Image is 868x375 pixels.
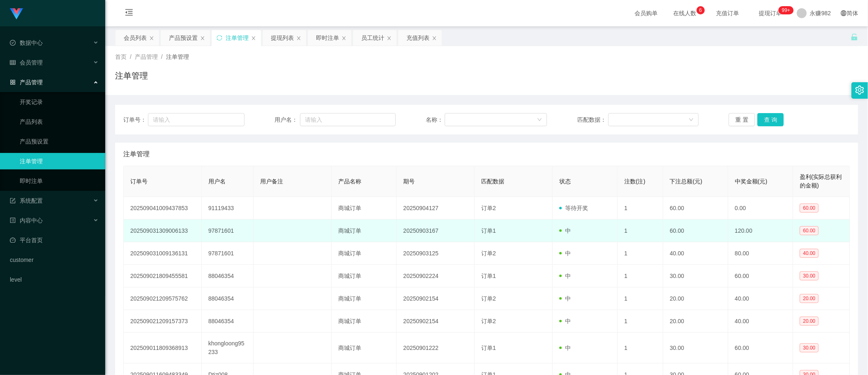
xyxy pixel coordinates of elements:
[10,60,16,65] i: 图标: table
[130,178,148,185] span: 订单号
[338,178,361,185] span: 产品名称
[202,197,254,220] td: 91119433
[10,232,99,248] a: 图标: dashboard平台首页
[624,178,645,185] span: 注数(注)
[387,36,392,41] i: 图标: close
[124,310,202,333] td: 202509021209157373
[841,10,847,16] i: 图标: global
[397,310,475,333] td: 20250902154
[403,178,415,185] span: 期号
[800,271,819,280] span: 30.00
[10,40,16,46] i: 图标: check-circle-o
[689,117,694,123] i: 图标: down
[124,242,202,265] td: 202509031009136131
[481,178,504,185] span: 匹配数据
[728,287,793,310] td: 40.00
[124,197,202,220] td: 202509041009437853
[208,178,226,185] span: 用户名
[217,35,222,41] i: 图标: sync
[166,53,189,60] span: 注单管理
[757,113,784,126] button: 查 询
[251,36,256,41] i: 图标: close
[300,113,396,126] input: 请输入
[559,318,571,324] span: 中
[397,242,475,265] td: 20250903125
[481,250,496,257] span: 订单2
[202,242,254,265] td: 97871601
[148,113,245,126] input: 请输入
[728,197,793,220] td: 0.00
[618,220,663,242] td: 1
[618,310,663,333] td: 1
[618,242,663,265] td: 1
[202,265,254,287] td: 88046354
[481,227,496,234] span: 订单1
[316,30,339,46] div: 即时注单
[20,173,99,189] a: 即时注单
[130,53,132,60] span: /
[800,226,819,235] span: 60.00
[226,30,249,46] div: 注单管理
[115,69,148,82] h1: 注单管理
[397,197,475,220] td: 20250904127
[800,343,819,352] span: 30.00
[855,86,864,95] i: 图标: setting
[559,205,588,211] span: 等待开奖
[669,10,701,16] span: 在线人数
[202,310,254,333] td: 88046354
[426,116,445,124] span: 名称：
[663,310,728,333] td: 20.00
[10,8,23,20] img: logo.9652507e.png
[577,116,608,124] span: 匹配数据：
[361,30,384,46] div: 员工统计
[124,265,202,287] td: 202509021809455581
[149,36,154,41] i: 图标: close
[800,174,842,189] span: 盈利(实际总获利的金额)
[778,6,793,14] sup: 260
[481,295,496,302] span: 订单2
[800,204,819,213] span: 60.00
[123,149,150,159] span: 注单管理
[10,271,99,288] a: level
[271,30,294,46] div: 提现列表
[124,333,202,363] td: 202509011809368913
[735,178,767,185] span: 中奖金额(元)
[10,218,16,223] i: 图标: profile
[135,53,158,60] span: 产品管理
[332,287,397,310] td: 商城订单
[10,79,43,86] span: 产品管理
[20,94,99,110] a: 开奖记录
[800,249,819,258] span: 40.00
[123,116,148,124] span: 订单号：
[663,333,728,363] td: 30.00
[559,227,571,234] span: 中
[397,265,475,287] td: 20250902224
[670,178,702,185] span: 下注总额(元)
[663,265,728,287] td: 30.00
[755,10,786,16] span: 提现订单
[10,198,16,204] i: 图标: form
[275,116,300,124] span: 用户名：
[699,6,702,14] p: 6
[169,30,198,46] div: 产品预设置
[481,318,496,324] span: 订单2
[800,317,819,326] span: 20.00
[397,287,475,310] td: 20250902154
[124,287,202,310] td: 202509021209575762
[124,220,202,242] td: 202509031309006133
[559,178,571,185] span: 状态
[20,113,99,130] a: 产品列表
[332,242,397,265] td: 商城订单
[124,30,147,46] div: 会员列表
[432,36,437,41] i: 图标: close
[296,36,301,41] i: 图标: close
[618,197,663,220] td: 1
[663,287,728,310] td: 20.00
[481,345,496,351] span: 订单1
[397,220,475,242] td: 20250903167
[559,295,571,302] span: 中
[115,0,143,27] i: 图标: menu-fold
[332,310,397,333] td: 商城订单
[202,220,254,242] td: 97871601
[663,197,728,220] td: 60.00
